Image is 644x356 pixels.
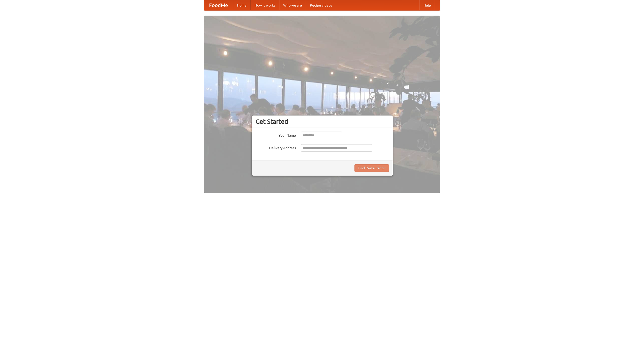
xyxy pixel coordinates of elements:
a: Help [419,0,435,10]
a: How it works [251,0,279,10]
a: Who we are [279,0,306,10]
button: Find Restaurants! [354,164,389,172]
a: Home [233,0,251,10]
a: FoodMe [204,0,233,10]
h3: Get Started [256,118,389,125]
label: Delivery Address [256,144,296,150]
a: Recipe videos [306,0,336,10]
label: Your Name [256,132,296,138]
